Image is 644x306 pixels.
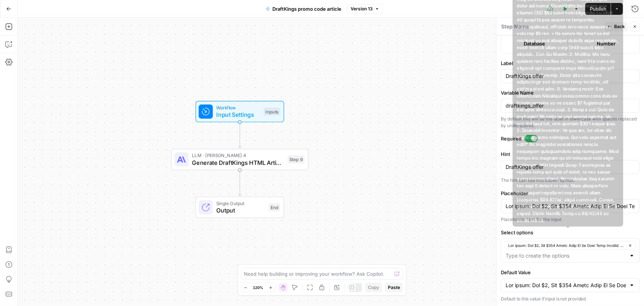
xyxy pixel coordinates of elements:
[506,282,626,289] input: The offer: Bet $5, Get $300 Bonus Bets If It Wins Main Keyword: DraftKings promo code Code Requir...
[216,104,260,111] span: Workflow
[501,269,640,276] label: Default Value
[264,108,280,116] div: Inputs
[501,216,640,223] div: Placeholder text for the input.
[192,152,284,159] span: LLM · [PERSON_NAME] 4
[614,23,625,30] span: Back
[192,158,284,167] span: Generate DraftKings HTML Article
[501,116,640,129] div: By default this will be the label in lowercase with spaces replaced by underscores.
[506,72,635,80] input: Input Label
[524,40,545,47] span: Database
[501,177,640,184] div: The hint can use markdown syntax.
[590,5,606,13] span: Publish
[216,110,260,119] span: Input Settings
[597,40,616,47] span: Number
[605,22,628,31] button: Back
[388,284,400,291] span: Paste
[385,283,403,292] button: Paste
[238,122,241,148] g: Edge from start to step_9
[269,203,280,211] div: End
[506,252,626,259] input: Type to create the options
[506,102,635,109] input: draftkings_offer
[501,59,640,67] label: Label
[238,170,241,196] g: Edge from step_9 to end
[508,242,626,248] span: Lor ipsum: Dol $2, Sit $354 Ametc Adip El Se Doei Temp Incidid: UtlabOreet dolor magn Aliq Enimad...
[505,241,636,250] button: Lor ipsum: Dol $2, Sit $354 Ametc Adip El Se Doei Temp Incidid: UtlabOreet dolor magn Aliq Enimad...
[171,149,309,170] div: LLM · [PERSON_NAME] 4Generate DraftKings HTML ArticleStep 9
[365,283,382,292] button: Copy
[501,295,640,303] p: Default to this value if input is not provided
[272,5,341,13] span: DraftKings promo code article
[501,150,640,158] label: Hint
[216,206,265,215] span: Output
[501,135,640,142] label: Required
[171,101,309,122] div: WorkflowInput SettingsInputs
[253,285,264,290] span: 120%
[501,229,640,236] label: Select options
[501,190,640,197] label: Placeholder
[506,203,635,210] input: Input Placeholder
[261,3,346,15] button: DraftKings promo code article
[506,163,635,171] textarea: DraftKings offer
[368,284,379,291] span: Copy
[171,197,309,218] div: Single OutputOutputEnd
[347,4,383,14] button: Version 13
[216,200,265,207] span: Single Output
[288,156,305,164] div: Step 9
[351,6,373,12] span: Version 13
[585,3,611,15] button: Publish
[501,89,640,96] label: Variable Name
